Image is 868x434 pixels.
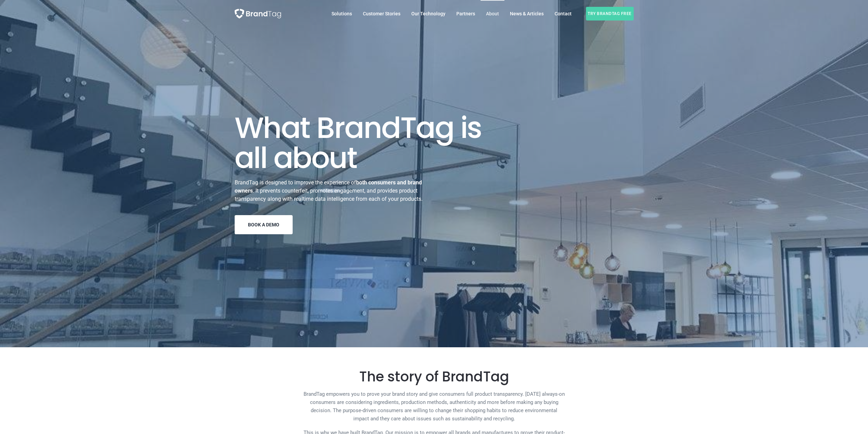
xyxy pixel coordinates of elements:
img: BrandTag [235,9,281,18]
span: Partners [456,11,475,16]
span: About [486,11,499,16]
span: News & Articles [510,11,544,16]
h1: The story of BrandTag [303,368,565,385]
p: BrandTag empowers you to prove your brand story and give consumers full product transparency. [DA... [303,390,565,423]
span: Customer Stories [363,11,400,16]
strong: both consumers and brand owners [235,179,422,194]
span: Contact [555,11,572,16]
span: Our Technology [411,11,445,16]
a: Book a demo [235,215,293,234]
span: Try BrandTag free [586,7,634,20]
p: BrandTag is designed to improve the experience of . It prevents counterfeit, promotes engagement,... [235,179,429,203]
span: Solutions [332,11,352,16]
span: Book a demo [248,215,279,234]
h2: What BrandTag is all about [235,113,497,173]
